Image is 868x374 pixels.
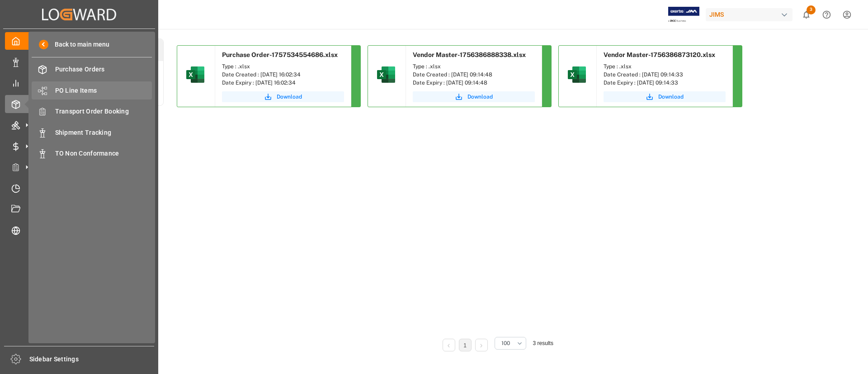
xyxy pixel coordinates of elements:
span: PO Line Items [55,86,152,95]
div: Date Expiry : [DATE] 16:02:34 [222,79,344,87]
div: Type : .xlsx [413,62,535,71]
span: Back to main menu [48,40,109,49]
div: Date Created : [DATE] 16:02:34 [222,71,344,79]
span: TO Non Conformance [55,149,152,158]
a: 1 [463,342,467,349]
button: open menu [495,337,526,350]
span: Purchase Orders [55,65,152,74]
span: Shipment Tracking [55,128,152,137]
span: Download [277,93,302,101]
div: JIMS [706,8,793,21]
div: Date Expiry : [DATE] 09:14:48 [413,79,535,87]
a: My Cockpit [5,32,153,50]
button: Download [413,91,535,102]
span: Vendor Master-1756386873120.xlsx [604,51,715,58]
a: TO Non Conformance [32,145,152,162]
button: show 3 new notifications [796,5,816,25]
button: Download [604,91,726,102]
span: Vendor Master-1756386888338.xlsx [413,51,526,58]
a: Purchase Orders [32,61,152,78]
div: Date Created : [DATE] 09:14:33 [604,71,726,79]
span: Purchase Order-1757534554686.xlsx [222,51,338,58]
a: Data Management [5,53,153,71]
div: Type : .xlsx [222,62,344,71]
div: Date Expiry : [DATE] 09:14:33 [604,79,726,87]
button: Download [222,91,344,102]
a: Document Management [5,200,153,218]
span: Download [658,93,684,101]
div: Type : .xlsx [604,62,726,71]
li: 1 [459,339,472,351]
span: 3 results [533,340,553,346]
a: My Reports [5,74,153,92]
div: Date Created : [DATE] 09:14:48 [413,71,535,79]
span: 3 [807,5,816,14]
li: Previous Page [443,339,455,351]
a: Shipment Tracking [32,123,152,141]
img: microsoft-excel-2019--v1.png [375,64,397,85]
span: Transport Order Booking [55,107,152,116]
button: JIMS [706,6,796,23]
span: 100 [501,339,510,347]
img: microsoft-excel-2019--v1.png [184,64,206,85]
button: Help Center [816,5,837,25]
span: Download [467,93,493,101]
a: Risk Management [5,221,153,239]
a: Timeslot Management V2 [5,179,153,197]
a: Transport Order Booking [32,103,152,120]
img: microsoft-excel-2019--v1.png [566,64,588,85]
li: Next Page [475,339,488,351]
img: Exertis%20JAM%20-%20Email%20Logo.jpg_1722504956.jpg [668,7,699,23]
span: Sidebar Settings [29,355,155,364]
a: PO Line Items [32,81,152,99]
